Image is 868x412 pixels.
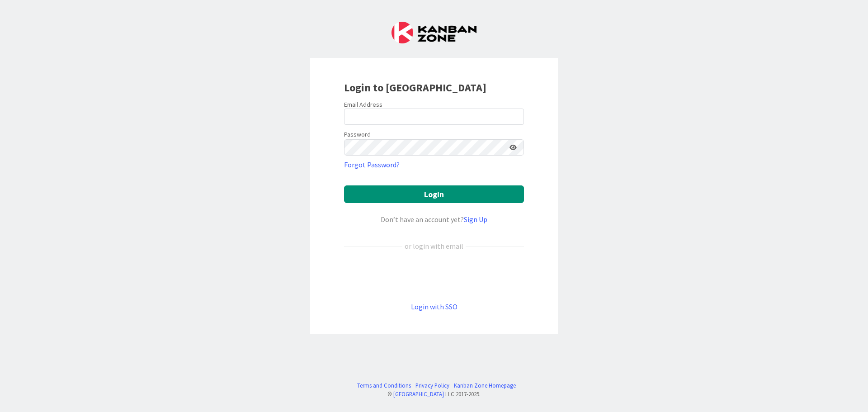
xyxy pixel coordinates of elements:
label: Email Address [344,100,382,109]
a: Terms and Conditions [357,381,411,390]
a: Sign Up [464,215,487,224]
b: Login to [GEOGRAPHIC_DATA] [344,81,486,95]
button: Login [344,185,524,203]
a: [GEOGRAPHIC_DATA] [393,390,444,398]
a: Forgot Password? [344,159,400,170]
div: Don’t have an account yet? [344,214,524,225]
a: Kanban Zone Homepage [454,381,516,390]
a: Privacy Policy [415,381,449,390]
div: © LLC 2017- 2025 . [353,390,516,398]
a: Login with SSO [411,302,458,311]
iframe: Sign in with Google Button [340,266,528,286]
img: Kanban Zone [392,22,476,43]
div: or login with email [402,241,466,251]
label: Password [344,130,371,139]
